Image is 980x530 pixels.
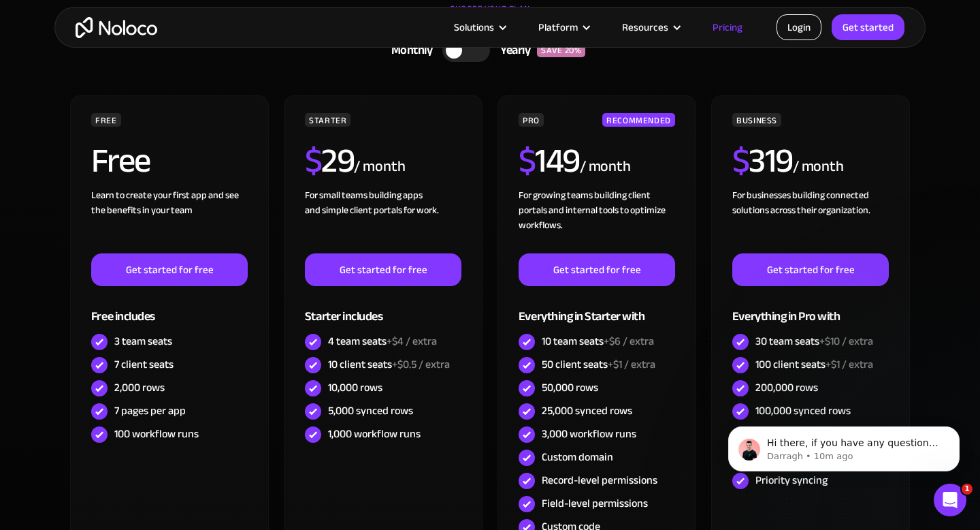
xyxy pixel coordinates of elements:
div: STARTER [305,113,350,127]
div: 10,000 rows [328,380,382,395]
div: Solutions [437,18,521,36]
div: 4 team seats [328,334,437,349]
div: 100 client seats [755,357,873,372]
div: 100 workflow runs [114,426,199,441]
span: $ [732,129,749,193]
div: 50,000 rows [542,380,598,395]
div: 3,000 workflow runs [542,426,636,441]
div: Record-level permissions [542,473,657,488]
div: 200,000 rows [755,380,818,395]
span: $ [305,129,322,193]
span: +$4 / extra [387,331,437,352]
div: 7 client seats [114,357,174,372]
div: Resources [622,18,668,36]
div: / month [793,156,844,178]
div: Free includes [91,286,248,330]
div: Resources [605,18,696,36]
div: 7 pages per app [114,403,186,418]
span: +$10 / extra [819,331,873,352]
div: Everything in Pro with [732,286,889,330]
div: Everything in Starter with [519,286,675,330]
div: For growing teams building client portals and internal tools to optimize workflows. [519,188,675,253]
div: Platform [538,18,578,36]
h2: Free [91,144,150,178]
a: Get started for free [91,253,248,286]
div: 1,000 workflow runs [328,426,421,441]
div: Solutions [454,18,494,36]
div: RECOMMENDED [602,113,675,127]
iframe: Intercom live chat [934,484,966,516]
span: +$1 / extra [826,354,873,375]
div: 2,000 rows [114,380,165,395]
div: Monthly [374,40,443,61]
a: Get started for free [732,253,889,286]
div: 25,000 synced rows [542,403,632,418]
span: 1 [962,484,973,495]
div: SAVE 20% [537,44,585,57]
div: Yearly [490,40,537,61]
a: Get started [832,14,904,40]
div: Starter includes [305,286,461,330]
div: 30 team seats [755,334,873,349]
h2: 149 [519,144,580,178]
a: Get started for free [305,253,461,286]
span: +$0.5 / extra [392,354,450,375]
span: +$6 / extra [604,331,654,352]
h2: 319 [732,144,793,178]
span: +$1 / extra [608,354,655,375]
a: Get started for free [519,253,675,286]
a: Login [777,14,821,40]
div: BUSINESS [732,113,781,127]
div: / month [580,156,631,178]
div: Custom domain [542,450,613,465]
div: PRO [519,113,544,127]
iframe: Intercom notifications message [708,398,980,493]
div: Field-level permissions [542,496,648,511]
div: / month [354,156,405,178]
div: 10 client seats [328,357,450,372]
h2: 29 [305,144,355,178]
div: 10 team seats [542,334,654,349]
div: 3 team seats [114,334,172,349]
div: Platform [521,18,605,36]
span: $ [519,129,536,193]
div: 50 client seats [542,357,655,372]
div: For businesses building connected solutions across their organization. ‍ [732,188,889,253]
div: For small teams building apps and simple client portals for work. ‍ [305,188,461,253]
div: Learn to create your first app and see the benefits in your team ‍ [91,188,248,253]
a: home [76,17,157,38]
a: Pricing [696,18,759,36]
div: FREE [91,113,121,127]
div: 5,000 synced rows [328,403,413,418]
